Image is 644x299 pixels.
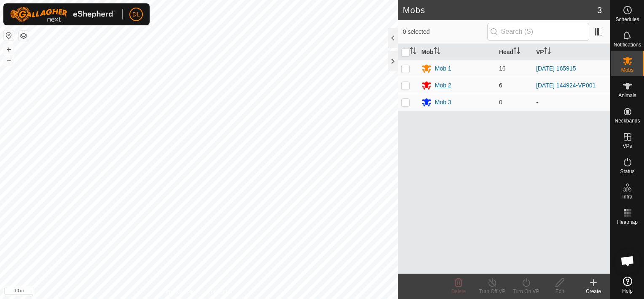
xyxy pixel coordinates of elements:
[614,42,641,47] span: Notifications
[533,44,610,60] th: VP
[544,49,551,55] p-sorticon: Activate to sort
[487,23,589,41] input: Search (S)
[615,17,639,22] span: Schedules
[499,82,502,89] span: 6
[410,49,416,55] p-sorticon: Activate to sort
[19,31,29,41] button: Map Layers
[403,5,597,15] h2: Mobs
[4,55,14,65] button: –
[435,81,451,90] div: Mob 2
[615,248,640,274] div: Open chat
[614,118,640,123] span: Neckbands
[536,65,576,72] a: [DATE] 165915
[132,10,140,19] span: DL
[597,4,602,16] span: 3
[623,144,632,149] span: VPs
[536,82,596,89] a: [DATE] 144924-VP001
[543,288,577,295] div: Edit
[499,99,502,106] span: 0
[496,44,533,60] th: Head
[4,44,14,54] button: +
[4,30,14,41] button: Reset Map
[621,68,633,73] span: Mobs
[509,288,543,295] div: Turn On VP
[577,288,610,295] div: Create
[513,49,520,55] p-sorticon: Activate to sort
[620,169,634,174] span: Status
[499,65,506,72] span: 16
[622,194,632,199] span: Infra
[207,288,232,296] a: Contact Us
[611,273,644,297] a: Help
[451,288,466,294] span: Delete
[618,93,636,98] span: Animals
[10,7,115,22] img: Gallagher Logo
[418,44,496,60] th: Mob
[617,220,638,225] span: Heatmap
[622,288,633,294] span: Help
[434,49,440,55] p-sorticon: Activate to sort
[435,98,451,107] div: Mob 3
[475,288,509,295] div: Turn Off VP
[403,27,487,36] span: 0 selected
[533,94,610,111] td: -
[166,288,197,296] a: Privacy Policy
[435,64,451,73] div: Mob 1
